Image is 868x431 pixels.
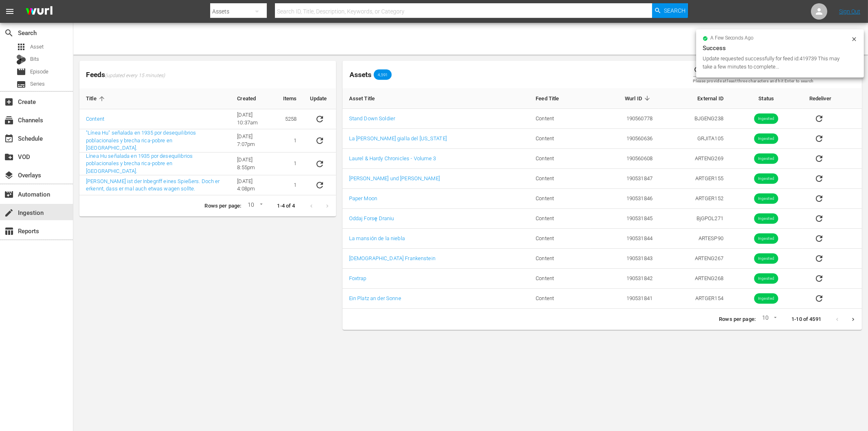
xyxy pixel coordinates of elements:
a: Ein Platz an der Sonne [349,295,401,301]
a: [PERSON_NAME] und [PERSON_NAME] [349,175,440,181]
td: 190531844 [591,229,659,249]
div: 10 [244,200,264,212]
a: La mansión de la niebla [349,235,405,241]
span: Title [86,95,107,102]
img: ans4CAIJ8jUAAAAAAAAAAAAAAAAAAAAAAAAgQb4GAAAAAAAAAAAAAAAAAAAAAAAAJMjXAAAAAAAAAAAAAAAAAAAAAAAAgAT5G... [20,2,59,21]
span: Ingested [754,116,778,122]
th: Items [277,88,303,109]
table: sticky table [79,88,336,195]
td: ARTGER152 [659,189,730,209]
a: Foxtrap [349,275,367,281]
a: [DEMOGRAPHIC_DATA] Frankenstein [349,255,435,261]
td: [DATE] 10:37am [231,109,277,129]
span: Overlays [4,170,14,180]
span: 4,591 [374,72,392,77]
td: 190560636 [591,129,659,149]
span: Search [664,3,686,18]
span: Series [16,80,26,89]
span: Ingested [754,176,778,182]
td: GRJITA105 [659,129,730,149]
td: Content [529,209,591,229]
span: Episode [30,68,48,76]
a: Stand Down Soldier [349,115,396,122]
td: [DATE] 7:07pm [231,129,277,153]
span: Ingestion [4,208,14,218]
span: Create [4,97,14,107]
td: Content [529,169,591,189]
span: Ingested [754,136,778,142]
td: 1 [277,175,303,195]
td: [DATE] 8:55pm [231,153,277,176]
div: Success [703,43,857,53]
a: Laurel & Hardy Chronicles - Volume 3 [349,155,436,161]
td: Content [529,149,591,169]
span: Asset [30,43,44,51]
td: ARTENG268 [659,269,730,289]
td: Content [529,289,591,309]
th: Update [303,88,336,109]
a: Content [86,116,104,122]
span: Ingested [754,196,778,202]
td: ARTGER155 [659,169,730,189]
span: Channels [4,115,14,125]
span: Reports [4,226,14,236]
span: Automation [4,190,14,199]
a: "Línea Hu" señalada en 1935 por desequilibrios poblacionales y brecha rica-pobre en [GEOGRAPHIC_D... [86,130,196,151]
td: 190531843 [591,249,659,269]
a: [PERSON_NAME] ist der Inbegriff eines Spießers. Doch er erkennt, dass er mal auch etwas wagen sol... [86,178,220,192]
div: 10 [759,313,778,325]
div: Update requested successfully for feed id:419739 This may take a few minutes to complete... [703,55,849,71]
span: Ingested [754,256,778,262]
td: Content [529,269,591,289]
p: Rows per page: [204,202,241,210]
span: (updated every 15 minutes) [105,73,165,79]
td: ARTGER154 [659,289,730,309]
span: Assets [349,71,371,79]
span: menu [5,7,15,16]
td: ARTENG267 [659,249,730,269]
td: 190531847 [591,169,659,189]
td: Content [529,189,591,209]
td: 190560778 [591,109,659,129]
span: Asset Title [349,95,386,102]
span: Created [237,95,266,102]
td: 190531841 [591,289,659,309]
span: Wurl ID [625,95,653,102]
p: Rows per page: [719,316,756,323]
td: 5258 [277,109,303,129]
button: Search [652,3,688,18]
td: 190531846 [591,189,659,209]
td: [DATE] 4:08pm [231,175,277,195]
a: Línea Hu señalada en 1935 por desequilibrios poblacionales y brecha rica-pobre en [GEOGRAPHIC_DATA]. [86,153,193,174]
th: Feed Title [529,88,591,109]
span: VOD [4,152,14,162]
td: 1 [277,129,303,153]
td: BjGPOL271 [659,209,730,229]
span: Ingested [754,296,778,302]
span: a few seconds ago [710,35,754,42]
span: Schedule [4,134,14,144]
td: Content [529,109,591,129]
td: ARTENG269 [659,149,730,169]
a: La [PERSON_NAME] gialla del [US_STATE] [349,135,447,141]
a: Paper Moon [349,195,377,201]
td: ARTESP90 [659,229,730,249]
table: sticky table [343,88,862,309]
td: 1 [277,153,303,176]
span: Feeds [79,68,336,82]
a: Oddaj Forsę Draniu [349,215,394,221]
span: Episode [16,67,26,77]
th: Redeliver [803,88,862,109]
th: Status [730,88,803,109]
div: Bits [16,55,26,64]
th: External ID [659,88,730,109]
td: Content [529,249,591,269]
span: Asset [16,42,26,52]
td: Content [529,229,591,249]
button: Next page [845,312,861,327]
span: Ingested [754,276,778,282]
td: 190531842 [591,269,659,289]
p: 1-10 of 4591 [791,316,821,323]
span: Search [4,28,14,38]
td: BJGENG238 [659,109,730,129]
